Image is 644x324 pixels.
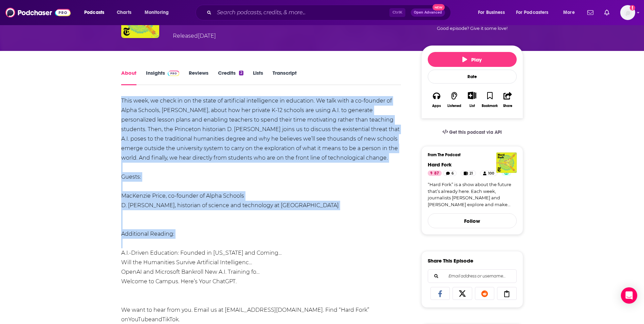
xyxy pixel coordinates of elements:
[128,316,152,323] a: YouTube
[453,287,472,300] a: Share on X/Twitter
[168,71,180,76] img: Podchaser Pro
[428,70,517,84] div: Rate
[239,71,243,75] div: 2
[428,170,442,176] a: 87
[621,287,637,304] div: Open Intercom Messenger
[585,7,596,18] a: Show notifications dropdown
[121,191,401,201] li: , co-founder of Alpha Schools
[145,8,169,17] span: Monitoring
[253,70,263,85] a: Lists
[117,8,131,17] span: Charts
[465,92,479,99] button: Show More Button
[497,287,517,300] a: Copy Link
[121,193,166,199] a: MacKenzie Price
[273,70,297,85] a: Transcript
[79,7,113,18] button: open menu
[430,287,450,300] a: Share on Facebook
[428,161,452,168] a: Hard Fork
[452,170,454,177] span: 6
[512,7,558,18] button: open menu
[558,7,583,18] button: open menu
[478,8,505,17] span: For Business
[620,5,635,20] img: User Profile
[488,170,494,177] span: 100
[389,8,405,17] span: Ctrl K
[140,7,178,18] button: open menu
[503,104,512,108] div: Share
[428,213,517,228] button: Follow
[121,202,175,209] a: D. [PERSON_NAME]
[428,269,517,283] div: Search followers
[473,7,513,18] button: open menu
[602,7,612,18] a: Show notifications dropdown
[481,87,499,112] button: Bookmark
[121,259,252,266] a: Will the Humanities Survive Artificial Intelligenc…
[461,170,476,176] a: 21
[475,287,495,300] a: Share on Reddit
[121,201,401,210] li: , historian of science and technology at [GEOGRAPHIC_DATA]
[121,250,282,256] a: A.I.-Driven Education: Founded in [US_STATE] and Coming…
[121,70,136,85] a: About
[499,87,516,112] button: Share
[563,8,575,17] span: More
[470,104,475,108] div: List
[434,170,439,177] span: 87
[437,26,508,31] span: Good episode? Give it some love!
[620,5,635,20] span: Logged in as AlexMerceron
[173,32,216,40] div: Released [DATE]
[428,87,445,112] button: Apps
[449,129,502,135] span: Get this podcast via API
[437,124,508,141] a: Get this podcast via API
[411,8,445,17] button: Open AdvancedNew
[470,170,473,177] span: 21
[630,5,635,11] svg: Add a profile image
[146,70,180,85] a: InsightsPodchaser Pro
[480,170,497,176] a: 100
[121,278,237,285] a: Welcome to Campus. Here’s Your ChatGPT.
[443,170,457,176] a: 6
[482,104,498,108] div: Bookmark
[432,104,441,108] div: Apps
[112,7,135,18] a: Charts
[496,152,517,173] img: Hard Fork
[84,8,104,17] span: Podcasts
[202,5,457,20] div: Search podcasts, credits, & more...
[414,11,442,14] span: Open Advanced
[214,7,389,18] input: Search podcasts, credits, & more...
[428,152,511,157] h3: From The Podcast
[462,56,482,63] span: Play
[463,87,481,112] div: Show More ButtonList
[445,87,463,112] button: Listened
[5,6,71,19] img: Podchaser - Follow, Share and Rate Podcasts
[434,270,511,283] input: Email address or username...
[162,316,179,323] a: TikTok
[121,269,260,275] a: OpenAI and Microsoft Bankroll New A.I. Training fo…
[447,104,461,108] div: Listened
[189,70,208,85] a: Reviews
[516,8,549,17] span: For Podcasters
[428,257,473,264] h3: Share This Episode
[620,5,635,20] button: Show profile menu
[218,70,243,85] a: Credits2
[428,181,517,208] a: “Hard Fork” is a show about the future that’s already here. Each week, journalists [PERSON_NAME] ...
[428,52,517,67] button: Play
[433,4,445,11] span: New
